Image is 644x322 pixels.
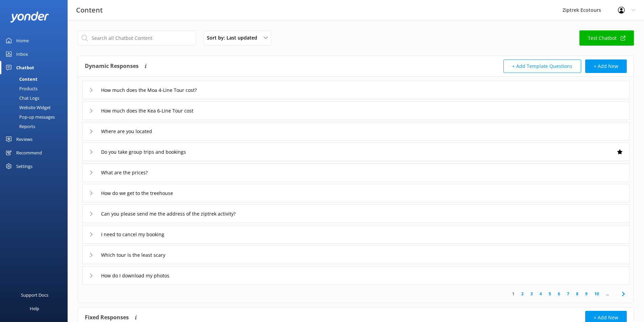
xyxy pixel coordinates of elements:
[4,103,51,112] div: Website Widget
[30,302,39,315] div: Help
[4,74,68,84] a: Content
[585,59,627,73] button: + Add New
[564,291,573,297] a: 7
[16,47,28,61] div: Inbox
[4,112,68,122] a: Pop-up messages
[4,122,35,131] div: Reports
[554,291,564,297] a: 6
[21,288,48,302] div: Support Docs
[4,93,39,103] div: Chat Logs
[536,291,545,297] a: 4
[4,93,68,103] a: Chat Logs
[85,59,139,73] h4: Dynamic Responses
[579,30,634,46] a: Test Chatbot
[527,291,536,297] a: 3
[16,61,34,74] div: Chatbot
[78,30,196,46] input: Search all Chatbot Content
[16,146,42,159] div: Recommend
[207,34,261,42] span: Sort by: Last updated
[4,103,68,112] a: Website Widget
[10,11,49,23] img: yonder-white-logo.png
[16,159,32,173] div: Settings
[4,84,68,93] a: Products
[518,291,527,297] a: 2
[4,112,55,122] div: Pop-up messages
[545,291,554,297] a: 5
[509,291,518,297] a: 1
[4,84,38,93] div: Products
[4,74,38,84] div: Content
[602,291,612,297] span: ...
[16,34,29,47] div: Home
[591,291,602,297] a: 10
[582,291,591,297] a: 9
[16,132,32,146] div: Reviews
[76,5,103,16] h3: Content
[4,122,68,131] a: Reports
[503,59,581,73] button: + Add Template Questions
[573,291,582,297] a: 8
